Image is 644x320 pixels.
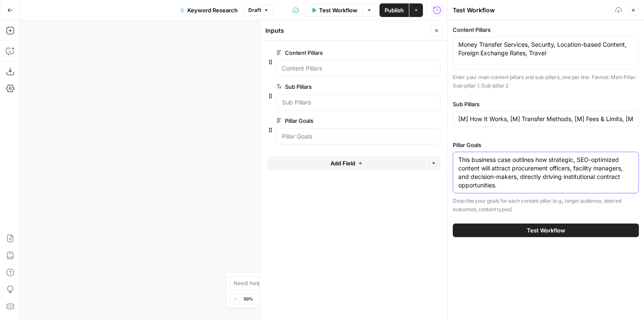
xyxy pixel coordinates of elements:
label: Content Pillars [453,25,639,34]
input: Sub Pillars [282,98,435,107]
span: Publish [385,6,404,14]
button: Add Field [267,156,426,170]
p: Describe your goals for each content pillar (e.g., target audience, desired outcomes, content types) [453,197,639,213]
div: Inputs [265,26,428,35]
label: Sub Pillars [276,82,392,91]
button: Publish [379,3,409,17]
label: Pillar Goals [453,141,639,149]
button: Keyword Research [175,3,243,17]
span: Keyword Research [187,6,238,14]
span: Draft [248,6,261,14]
button: Test Workflow [453,224,639,237]
p: Enter your main content pillars and sub-pillars, one per line. Format: Main Pillar: Sub-pillar 1,... [453,73,639,90]
input: Pillar Goals [282,132,435,141]
label: Pillar Goals [276,116,392,125]
span: Test Workflow [319,6,357,14]
button: Test Workflow [306,3,362,17]
input: Content Pillars [282,64,435,73]
label: Sub Pillars [453,100,639,108]
span: Test Workflow [527,226,565,235]
span: 50% [244,295,253,302]
button: Draft [244,5,273,16]
textarea: This business case outlines how strategic, SEO-optimized content will attract procurement officer... [458,156,633,190]
textarea: Money Transfer Services, Security, Location-based Content, Foreign Exchange Rates, Travel [458,40,633,57]
label: Content Pillars [276,48,392,57]
span: Add Field [331,159,355,167]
